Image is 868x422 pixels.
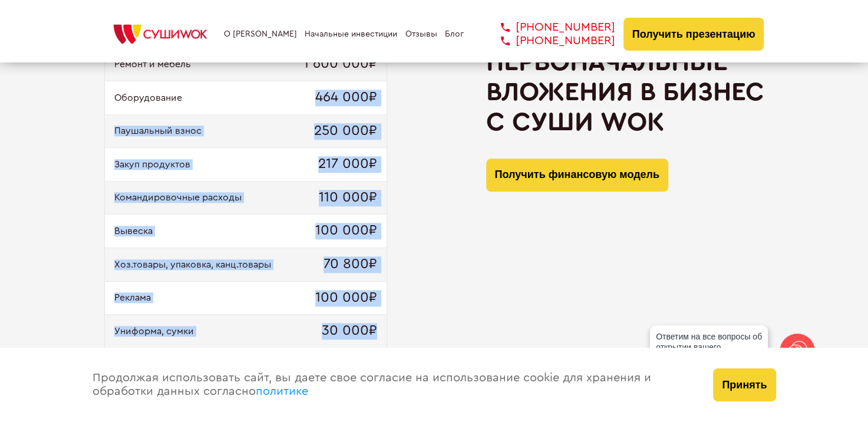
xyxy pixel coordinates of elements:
a: [PHONE_NUMBER] [483,34,615,48]
span: 100 000₽ [315,223,377,239]
span: Паушальный взнос [114,126,202,136]
a: политике [256,385,308,397]
span: 110 000₽ [319,190,377,206]
div: Ответим на все вопросы об открытии вашего [PERSON_NAME]! [650,325,768,369]
span: Вывеска [114,226,153,236]
a: Начальные инвестиции [305,29,397,39]
button: Получить презентацию [623,18,764,51]
span: Ремонт и мебель [114,59,191,70]
span: Оборудование [114,93,182,103]
img: СУШИWOK [104,21,216,47]
button: Получить финансовую модель [486,159,668,192]
span: Униформа, сумки [114,326,194,337]
h2: Первоначальные вложения в бизнес с Суши Wok [486,47,764,137]
a: [PHONE_NUMBER] [483,21,615,34]
span: 100 000₽ [315,290,377,306]
span: 464 000₽ [315,90,377,106]
span: 70 800₽ [324,256,377,273]
span: Реклама [114,292,151,303]
span: Командировочные расходы [114,192,242,203]
span: Хоз.товары, упаковка, канц.товары [114,259,271,270]
span: Закуп продуктов [114,159,190,170]
button: Принять [713,368,775,401]
span: 1 600 000₽ [303,56,377,72]
span: 217 000₽ [318,156,377,173]
a: О [PERSON_NAME] [224,29,297,39]
a: Отзывы [405,29,437,39]
span: 30 000₽ [322,323,377,339]
span: 250 000₽ [314,123,377,140]
div: Продолжая использовать сайт, вы даете свое согласие на использование cookie для хранения и обрабо... [81,348,702,422]
a: Блог [445,29,464,39]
